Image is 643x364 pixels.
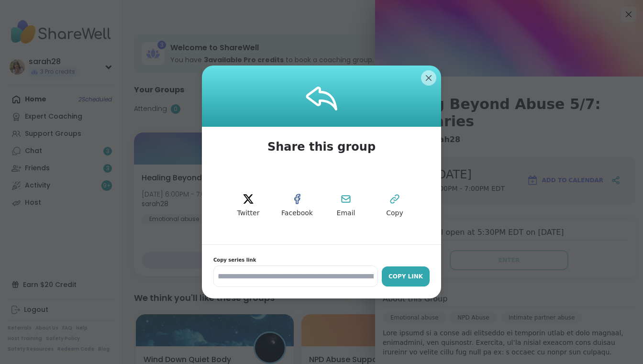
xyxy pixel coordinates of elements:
[276,184,319,227] button: facebook
[227,184,270,227] button: Twitter
[281,209,313,218] span: Facebook
[337,209,355,218] span: Email
[386,209,403,218] span: Copy
[324,184,367,227] button: Email
[227,184,270,227] button: twitter
[387,272,425,281] div: Copy Link
[382,266,430,287] button: Copy Link
[276,184,319,227] button: Facebook
[256,127,387,167] span: Share this group
[237,209,260,218] span: Twitter
[213,256,430,264] span: Copy series link
[373,184,416,227] button: Copy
